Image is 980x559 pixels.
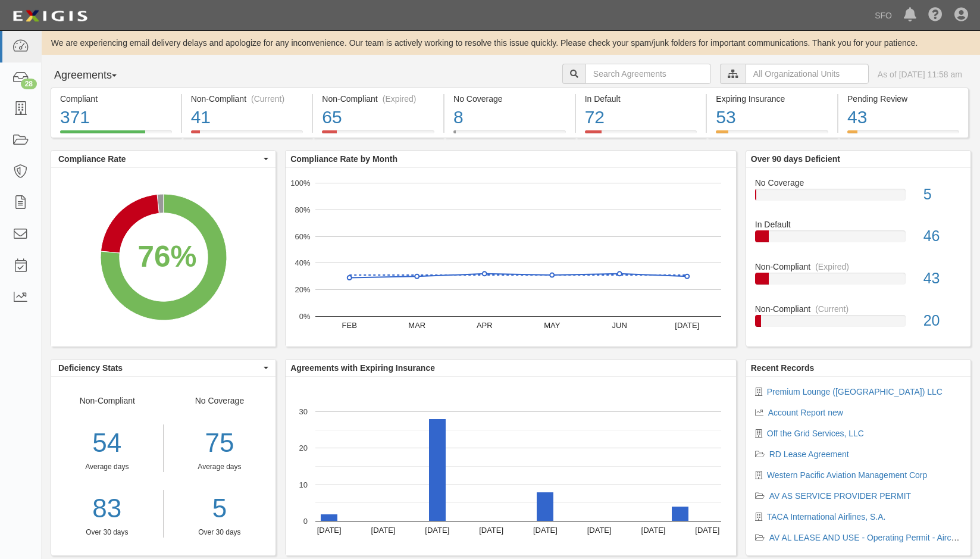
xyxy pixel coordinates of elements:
text: [DATE] [371,526,396,535]
text: MAY [544,321,561,330]
text: 60% [295,232,311,241]
div: In Default [585,93,697,105]
text: [DATE] [425,526,450,535]
div: Non-Compliant (Expired) [322,93,434,105]
div: (Expired) [383,93,417,105]
a: Non-Compliant(Expired)65 [313,130,443,140]
img: logo-5460c22ac91f19d4615b14bd174203de0afe785f0fc80cf4dbbc73dc1793850b.png [9,5,91,27]
div: 28 [21,79,37,89]
div: 53 [716,105,828,130]
div: Non-Compliant [51,395,164,538]
div: Average days [173,462,267,472]
div: 43 [847,105,959,130]
a: Compliant371 [51,130,181,140]
div: 41 [191,105,303,130]
a: Non-Compliant(Expired)43 [755,261,962,303]
text: [DATE] [641,526,666,535]
text: [DATE] [696,526,720,535]
a: AV AS SERVICE PROVIDER PERMIT [769,491,911,501]
div: Average days [51,462,163,472]
div: Compliant [60,93,172,105]
text: 100% [291,179,311,188]
button: Deficiency Stats [51,360,275,376]
a: Expiring Insurance53 [707,130,837,140]
div: 371 [60,105,172,130]
a: SFO [869,4,898,27]
div: 46 [915,226,970,247]
a: Non-Compliant(Current)20 [755,303,962,336]
a: TACA International Airlines, S.A. [767,512,886,521]
span: Deficiency Stats [58,362,261,374]
div: 43 [915,268,970,289]
text: 0 [303,517,308,526]
i: Help Center - Complianz [928,8,943,23]
text: 10 [299,480,308,489]
div: Over 30 days [51,527,163,538]
div: 65 [322,105,434,130]
a: No Coverage8 [444,130,575,140]
div: 72 [585,105,697,130]
div: (Current) [815,303,849,315]
b: Agreements with Expiring Insurance [290,363,435,373]
a: RD Lease Agreement [769,449,849,459]
button: Agreements [51,64,140,88]
div: No Coverage [453,93,566,105]
div: 54 [51,424,163,462]
div: (Expired) [815,261,849,273]
text: 0% [299,312,311,321]
text: JUN [612,321,627,330]
div: 8 [453,105,566,130]
a: Account Report new [768,408,843,417]
div: 76% [138,235,197,277]
div: Pending Review [847,93,959,105]
div: As of [DATE] 11:58 am [878,68,962,80]
div: In Default [746,218,970,230]
a: 5 [173,490,267,527]
div: 20 [915,310,970,332]
b: Recent Records [751,363,815,373]
a: In Default46 [755,218,962,261]
a: Non-Compliant(Current)41 [182,130,312,140]
a: Pending Review43 [838,130,969,140]
text: [DATE] [479,526,503,535]
a: 83 [51,490,163,527]
text: [DATE] [533,526,558,535]
b: Over 90 days Deficient [751,154,840,164]
text: APR [477,321,493,330]
text: [DATE] [675,321,700,330]
a: Western Pacific Aviation Management Corp [767,470,928,480]
div: Expiring Insurance [716,93,828,105]
div: We are experiencing email delivery delays and apologize for any inconvenience. Our team is active... [42,37,980,49]
svg: A chart. [51,168,275,346]
input: All Organizational Units [746,64,869,84]
text: [DATE] [317,526,342,535]
div: No Coverage [164,395,276,538]
a: Off the Grid Services, LLC [767,429,864,438]
div: Non-Compliant [746,261,970,273]
text: MAR [409,321,426,330]
b: Compliance Rate by Month [290,154,397,164]
div: Over 30 days [173,527,267,538]
div: 5 [915,184,970,205]
text: FEB [342,321,357,330]
button: Compliance Rate [51,151,275,167]
a: In Default72 [576,130,706,140]
svg: A chart. [286,168,736,346]
text: 20% [295,285,311,294]
div: Non-Compliant (Current) [191,93,303,105]
text: 30 [299,407,308,416]
div: Non-Compliant [746,303,970,315]
input: Search Agreements [586,64,711,84]
text: 40% [295,258,311,267]
div: 75 [173,424,267,462]
svg: A chart. [286,377,736,555]
div: No Coverage [746,177,970,189]
text: 20 [299,444,308,452]
text: [DATE] [587,526,612,535]
div: (Current) [251,93,284,105]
